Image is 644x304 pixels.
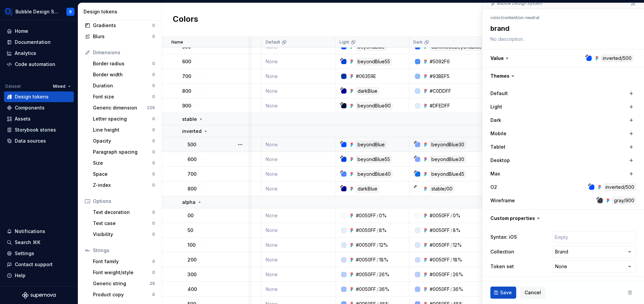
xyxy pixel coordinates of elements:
div: Components [15,104,45,111]
div: #0050FF [356,227,376,234]
a: Storybook stories [4,125,74,135]
div: beyondBlue40 [356,170,392,178]
div: Design tokens [15,93,49,100]
div: 0 [152,171,155,177]
div: 0 [152,116,155,122]
div: Gradients [93,22,152,29]
td: None [262,252,335,267]
div: beyondBlue [356,141,386,148]
img: 1a847f6c-1245-4c66-adf2-ab3a177fc91e.png [5,8,13,16]
button: Help [4,270,74,281]
a: Analytics [4,48,74,59]
div: Analytics [15,50,36,57]
td: None [262,152,335,167]
li: color [490,15,501,20]
div: #0050FF [356,212,376,219]
p: 200 [187,256,197,263]
a: Settings [4,248,74,259]
a: Gradients0 [82,20,158,31]
div: 0 [152,210,155,215]
div: 36% [453,286,463,293]
div: / [377,256,378,263]
a: Assets [4,113,74,124]
div: #0050FF [356,271,376,278]
a: Space0 [90,169,158,179]
div: 0 [152,138,155,144]
div: Data sources [15,138,46,144]
div: #93BEF5 [430,73,449,80]
div: gray/900 [612,197,636,204]
div: 12% [453,242,462,248]
div: Size [93,160,152,166]
div: 0 [152,34,155,39]
div: / [450,212,452,219]
button: Cancel [520,287,545,299]
a: Code automation [4,59,74,70]
a: Data sources [4,136,74,146]
h2: Colors [173,14,198,26]
a: Border width0 [90,69,158,80]
div: Design tokens [84,8,159,15]
label: Syntax: iOS [490,234,517,240]
p: alpha [182,199,196,206]
div: 29 [150,281,155,286]
a: Text decoration0 [90,207,158,218]
td: None [262,137,335,152]
td: None [262,69,335,84]
div: 0 [152,23,155,28]
p: 500 [187,141,196,148]
div: beyondBlue45 [430,170,466,178]
button: Contact support [4,259,74,270]
a: Opacity0 [90,136,158,146]
div: inverted/500 [604,183,636,191]
li: content [502,15,517,20]
a: Z-index0 [90,180,158,191]
div: 0 [152,94,155,99]
div: Font size [93,93,152,100]
div: Dimensions [93,49,155,56]
div: darkBlue [356,185,379,193]
a: Letter spacing0 [90,113,158,124]
div: Search ⌘K [15,239,40,246]
a: Generic string29 [90,278,158,289]
p: 100 [187,242,196,248]
label: Tablet [490,144,505,150]
div: beyondBlue30 [430,156,466,163]
a: Paragraph spacing0 [90,147,158,157]
a: Font size0 [90,91,158,102]
label: Wireframe [490,197,515,204]
p: 400 [187,286,197,293]
p: Light [339,40,349,45]
a: Visibility0 [90,229,158,240]
a: Generic dimension226 [90,102,158,113]
div: / [377,212,378,219]
div: #0050FF [356,242,376,248]
div: Border radius [93,60,152,67]
td: None [262,223,335,238]
td: None [262,282,335,297]
div: 0% [453,212,461,219]
a: Line height0 [90,125,158,135]
div: beyondBlue30 [430,141,466,148]
div: / [450,271,452,278]
td: None [262,167,335,181]
div: Space [93,171,152,177]
li: on-neutral [519,15,539,20]
div: R [69,9,72,14]
p: 700 [187,171,197,177]
div: 0 [152,232,155,237]
div: / [450,286,452,293]
div: #06359E [356,73,376,80]
a: Text case0 [90,218,158,229]
svg: Supernova Logo [22,292,56,299]
div: 18% [379,256,388,263]
div: Blurs [93,33,152,40]
div: #0050FF [430,242,450,248]
div: #0050FF [430,271,450,278]
div: beyondBlue55 [356,156,392,163]
div: 26% [453,271,463,278]
div: Dataset [5,84,21,89]
label: Mobile [490,130,506,137]
a: Blurs0 [82,31,158,42]
div: 8% [453,227,461,234]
